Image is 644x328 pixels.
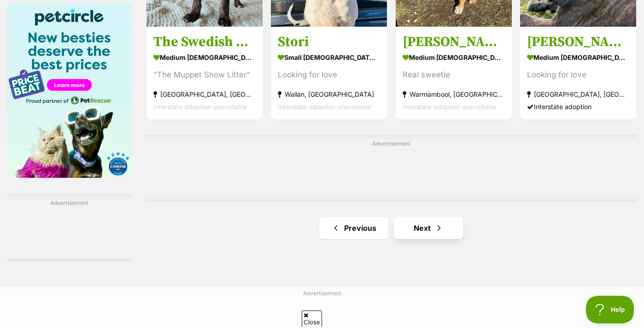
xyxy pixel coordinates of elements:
span: Close [302,310,322,327]
h3: The Swedish Chef [153,33,256,51]
strong: medium [DEMOGRAPHIC_DATA] Dog [153,51,256,64]
strong: medium [DEMOGRAPHIC_DATA] Dog [527,51,629,64]
span: Interstate adoption unavailable [153,103,247,111]
a: Stori small [DEMOGRAPHIC_DATA] Dog Looking for love Wallan, [GEOGRAPHIC_DATA] Interstate adoption... [271,26,387,120]
a: [PERSON_NAME] medium [DEMOGRAPHIC_DATA] Dog Real sweetie Warrnambool, [GEOGRAPHIC_DATA] Interstat... [396,26,512,120]
span: Interstate adoption unavailable [278,103,371,111]
div: "The Muppet Show Litter" [153,69,256,81]
nav: Pagination [146,217,637,239]
a: Previous page [319,217,388,239]
div: Looking for love [527,69,629,81]
span: Interstate adoption unavailable [403,103,496,111]
strong: [GEOGRAPHIC_DATA], [GEOGRAPHIC_DATA] [153,88,256,100]
div: Advertisement [146,135,637,202]
a: The Swedish Chef medium [DEMOGRAPHIC_DATA] Dog "The Muppet Show Litter" [GEOGRAPHIC_DATA], [GEOGR... [146,26,263,120]
strong: medium [DEMOGRAPHIC_DATA] Dog [403,51,505,64]
strong: [GEOGRAPHIC_DATA], [GEOGRAPHIC_DATA] [527,88,629,100]
strong: Wallan, [GEOGRAPHIC_DATA] [278,88,380,100]
div: Interstate adoption [527,100,629,113]
h3: [PERSON_NAME] [527,33,629,51]
h3: [PERSON_NAME] [403,33,505,51]
strong: small [DEMOGRAPHIC_DATA] Dog [278,51,380,64]
a: Next page [394,217,463,239]
strong: Warrnambool, [GEOGRAPHIC_DATA] [403,88,505,100]
img: Pet Circle promo banner [7,3,132,178]
iframe: Help Scout Beacon - Open [586,296,635,323]
div: Real sweetie [403,69,505,81]
div: Advertisement [7,194,132,261]
div: Looking for love [278,69,380,81]
h3: Stori [278,33,380,51]
a: [PERSON_NAME] medium [DEMOGRAPHIC_DATA] Dog Looking for love [GEOGRAPHIC_DATA], [GEOGRAPHIC_DATA]... [520,26,636,120]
